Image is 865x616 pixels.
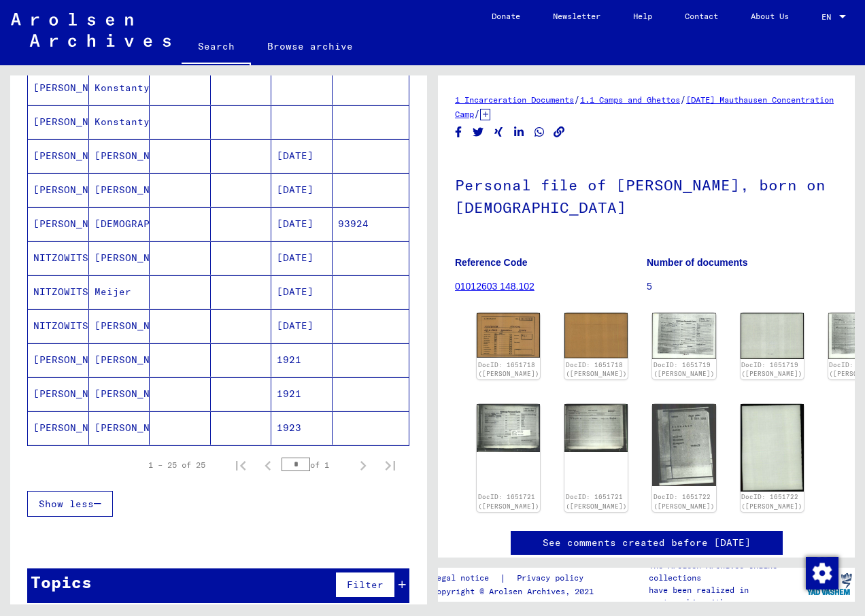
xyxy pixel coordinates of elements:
[148,459,205,471] div: 1 – 25 of 25
[271,377,333,411] mat-cell: 1921
[89,71,150,105] mat-cell: Konstanty
[89,241,150,275] mat-cell: [PERSON_NAME]
[335,572,395,598] button: Filter
[271,241,333,275] mat-cell: [DATE]
[532,124,547,141] button: Share on WhatsApp
[333,207,409,241] mat-cell: 93924
[478,493,539,510] a: DocID: 1651721 ([PERSON_NAME])
[28,241,89,275] mat-cell: NITZOWITSCH
[271,411,333,445] mat-cell: 1923
[477,313,540,358] img: 001.jpg
[271,173,333,207] mat-cell: [DATE]
[647,279,838,294] p: 5
[455,154,838,236] h1: Personal file of [PERSON_NAME], born on [DEMOGRAPHIC_DATA]
[28,275,89,309] mat-cell: NITZOWITSCH
[271,309,333,343] mat-cell: [DATE]
[455,281,535,292] a: 01012603 148.102
[28,411,89,445] mat-cell: [PERSON_NAME]
[282,458,350,471] div: of 1
[654,361,715,378] a: DocID: 1651719 ([PERSON_NAME])
[492,124,506,141] button: Share on Xing
[564,313,628,358] img: 002.jpg
[271,139,333,173] mat-cell: [DATE]
[89,275,150,309] mat-cell: Meijer
[39,498,94,510] span: Show less
[89,173,150,207] mat-cell: [PERSON_NAME]
[28,309,89,343] mat-cell: NITZOWITSCH
[647,257,748,268] b: Number of documents
[741,493,802,510] a: DocID: 1651722 ([PERSON_NAME])
[471,124,486,141] button: Share on Twitter
[478,361,539,378] a: DocID: 1651718 ([PERSON_NAME])
[455,257,528,268] b: Reference Code
[432,585,600,598] p: Copyright © Arolsen Archives, 2021
[574,93,580,105] span: /
[182,30,251,65] a: Search
[350,451,377,479] button: Next page
[477,404,540,451] img: 001.jpg
[227,451,254,479] button: First page
[271,343,333,377] mat-cell: 1921
[28,377,89,411] mat-cell: [PERSON_NAME]
[506,571,600,585] a: Privacy policy
[251,30,369,63] a: Browse archive
[89,207,150,241] mat-cell: [DEMOGRAPHIC_DATA]
[741,361,802,378] a: DocID: 1651719 ([PERSON_NAME])
[804,567,855,601] img: yv_logo.png
[89,309,150,343] mat-cell: [PERSON_NAME]
[254,451,282,479] button: Previous page
[89,105,150,139] mat-cell: Konstanty
[89,139,150,173] mat-cell: [PERSON_NAME]
[566,493,627,510] a: DocID: 1651721 ([PERSON_NAME])
[89,343,150,377] mat-cell: [PERSON_NAME]
[654,493,715,510] a: DocID: 1651722 ([PERSON_NAME])
[652,404,715,485] img: 001.jpg
[566,361,627,378] a: DocID: 1651718 ([PERSON_NAME])
[564,404,628,452] img: 002.jpg
[652,313,715,358] img: 001.jpg
[11,13,171,47] img: Arolsen_neg.svg
[741,404,804,492] img: 002.jpg
[805,556,838,589] div: Change consent
[31,570,92,594] div: Topics
[512,124,526,141] button: Share on LinkedIn
[806,557,838,589] img: Change consent
[28,207,89,241] mat-cell: [PERSON_NAME]
[580,95,680,105] a: 1.1 Camps and Ghettos
[27,491,113,517] button: Show less
[552,124,566,141] button: Copy link
[28,343,89,377] mat-cell: [PERSON_NAME]
[680,93,686,105] span: /
[455,95,574,105] a: 1 Incarceration Documents
[649,560,802,584] p: The Arolsen Archives online collections
[28,173,89,207] mat-cell: [PERSON_NAME]
[474,107,480,120] span: /
[271,275,333,309] mat-cell: [DATE]
[89,411,150,445] mat-cell: [PERSON_NAME]
[432,571,600,585] div: |
[347,579,384,591] span: Filter
[452,124,466,141] button: Share on Facebook
[377,451,404,479] button: Last page
[271,207,333,241] mat-cell: [DATE]
[28,139,89,173] mat-cell: [PERSON_NAME]
[28,71,89,105] mat-cell: [PERSON_NAME]
[821,12,836,22] span: EN
[649,584,802,609] p: have been realized in partnership with
[28,105,89,139] mat-cell: [PERSON_NAME]
[89,377,150,411] mat-cell: [PERSON_NAME]
[741,313,804,359] img: 002.jpg
[432,571,500,585] a: Legal notice
[543,536,751,550] a: See comments created before [DATE]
